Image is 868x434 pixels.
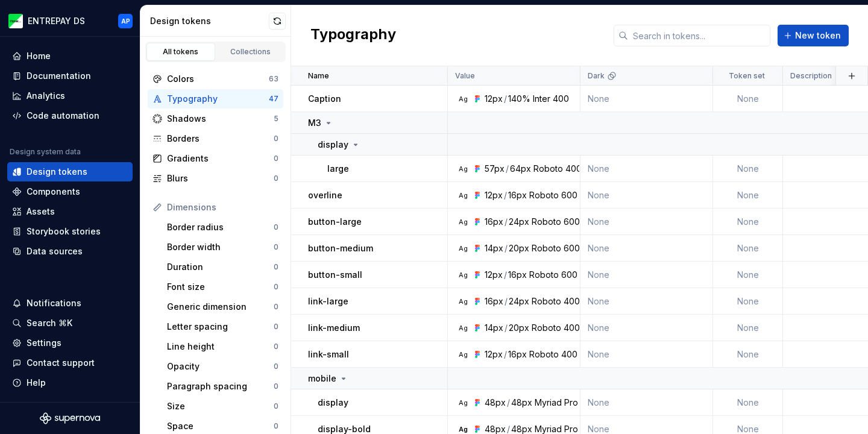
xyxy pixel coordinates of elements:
[564,295,580,307] div: 400
[274,242,278,252] div: 0
[167,113,274,125] div: Shadows
[274,342,278,351] div: 0
[713,182,783,209] td: None
[458,297,468,306] div: Ag
[713,315,783,341] td: None
[274,421,278,431] div: 0
[580,315,713,341] td: None
[504,93,507,105] div: /
[561,348,577,360] div: 400
[713,156,783,182] td: None
[7,66,133,86] a: Documentation
[455,71,475,81] p: Value
[167,420,274,432] div: Space
[795,30,841,42] span: New token
[310,25,396,46] h2: Typography
[458,217,468,227] div: Ag
[221,47,281,57] div: Collections
[713,288,783,315] td: None
[162,237,283,257] a: Border width0
[27,297,81,309] div: Notifications
[508,93,530,105] div: 140%
[535,397,578,409] div: Myriad Pro
[713,341,783,368] td: None
[27,206,55,218] div: Assets
[148,129,283,148] a: Borders0
[308,269,362,281] p: button-small
[713,389,783,416] td: None
[327,163,349,175] p: large
[167,201,278,213] div: Dimensions
[505,322,508,334] div: /
[162,377,283,396] a: Paragraph spacing0
[27,357,95,369] div: Contact support
[506,163,509,175] div: /
[167,241,274,253] div: Border width
[485,163,505,175] div: 57px
[27,110,99,122] div: Code automation
[167,221,274,233] div: Border radius
[7,162,133,181] a: Design tokens
[505,216,508,228] div: /
[778,25,849,46] button: New token
[485,189,503,201] div: 12px
[274,114,278,124] div: 5
[458,350,468,359] div: Ag
[27,245,83,257] div: Data sources
[167,301,274,313] div: Generic dimension
[308,216,362,228] p: button-large
[580,156,713,182] td: None
[458,164,468,174] div: Ag
[274,174,278,183] div: 0
[274,282,278,292] div: 0
[27,337,61,349] div: Settings
[27,186,80,198] div: Components
[485,397,506,409] div: 48px
[580,235,713,262] td: None
[27,225,101,237] div: Storybook stories
[274,262,278,272] div: 0
[162,337,283,356] a: Line height0
[458,270,468,280] div: Ag
[167,261,274,273] div: Duration
[40,412,100,424] a: Supernova Logo
[167,321,274,333] div: Letter spacing
[458,398,468,407] div: Ag
[504,348,507,360] div: /
[504,269,507,281] div: /
[27,317,72,329] div: Search ⌘K
[148,149,283,168] a: Gradients0
[505,242,508,254] div: /
[148,109,283,128] a: Shadows5
[580,341,713,368] td: None
[561,189,577,201] div: 600
[529,269,559,281] div: Roboto
[162,277,283,297] a: Font size0
[167,400,274,412] div: Size
[318,397,348,409] p: display
[504,189,507,201] div: /
[507,397,510,409] div: /
[553,93,569,105] div: 400
[27,50,51,62] div: Home
[580,86,713,112] td: None
[713,235,783,262] td: None
[167,133,274,145] div: Borders
[508,269,527,281] div: 16px
[580,288,713,315] td: None
[485,322,503,334] div: 14px
[485,93,503,105] div: 12px
[729,71,765,81] p: Token set
[580,209,713,235] td: None
[167,172,274,184] div: Blurs
[162,317,283,336] a: Letter spacing0
[505,295,508,307] div: /
[121,16,130,26] div: AP
[167,380,274,392] div: Paragraph spacing
[532,295,561,307] div: Roboto
[7,294,133,313] button: Notifications
[485,242,503,254] div: 14px
[274,382,278,391] div: 0
[7,242,133,261] a: Data sources
[509,242,529,254] div: 20px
